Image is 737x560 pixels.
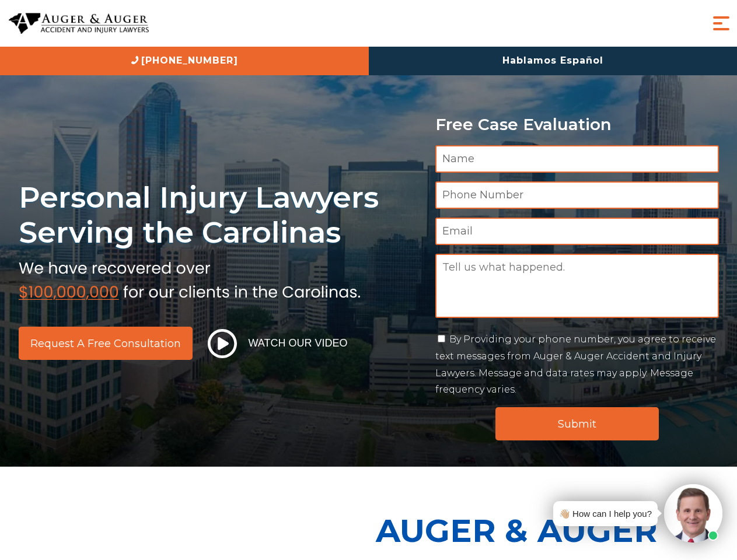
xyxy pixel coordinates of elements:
[19,180,421,250] h1: Personal Injury Lawyers Serving the Carolinas
[435,181,719,209] input: Phone Number
[376,502,731,559] p: Auger & Auger
[435,116,719,134] p: Free Case Evaluation
[710,12,733,35] button: Menu
[559,506,652,521] div: 👋🏼 How can I help you?
[435,218,719,245] input: Email
[19,327,193,360] a: Request a Free Consultation
[495,407,659,440] input: Submit
[204,328,351,359] button: Watch Our Video
[19,256,361,300] img: sub text
[664,484,722,542] img: Intaker widget Avatar
[435,334,716,395] label: By Providing your phone number, you agree to receive text messages from Auger & Auger Accident an...
[435,145,719,173] input: Name
[9,13,149,34] img: Auger & Auger Accident and Injury Lawyers Logo
[30,338,181,349] span: Request a Free Consultation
